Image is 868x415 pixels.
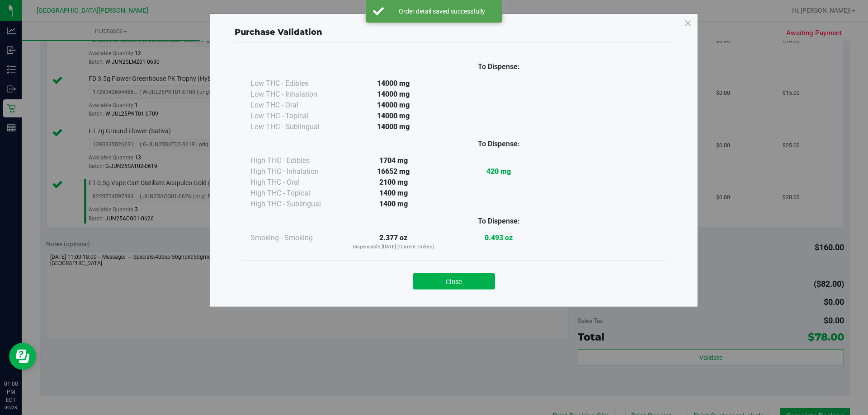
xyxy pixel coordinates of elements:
[341,243,446,251] p: Dispensable [DATE] (Current Orders)
[341,89,446,100] div: 14000 mg
[250,155,341,166] div: High THC - Edibles
[485,233,513,242] strong: 0.493 oz
[341,166,446,177] div: 16652 mg
[250,166,341,177] div: High THC - Inhalation
[250,233,341,243] div: Smoking - Smoking
[389,7,495,16] div: Order detail saved successfully
[250,177,341,188] div: High THC - Oral
[446,61,552,72] div: To Dispense:
[341,78,446,89] div: 14000 mg
[341,111,446,121] div: 14000 mg
[250,89,341,100] div: Low THC - Inhalation
[341,177,446,188] div: 2100 mg
[341,100,446,111] div: 14000 mg
[235,27,322,37] span: Purchase Validation
[250,199,341,210] div: High THC - Sublingual
[341,155,446,166] div: 1704 mg
[250,188,341,199] div: High THC - Topical
[341,233,446,251] div: 2.377 oz
[486,167,511,176] strong: 420 mg
[250,121,341,132] div: Low THC - Sublingual
[446,139,552,149] div: To Dispense:
[341,199,446,210] div: 1400 mg
[446,216,552,227] div: To Dispense:
[413,273,495,289] button: Close
[250,100,341,111] div: Low THC - Oral
[341,121,446,132] div: 14000 mg
[341,188,446,199] div: 1400 mg
[250,78,341,89] div: Low THC - Edibles
[250,111,341,121] div: Low THC - Topical
[9,343,36,370] iframe: Resource center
